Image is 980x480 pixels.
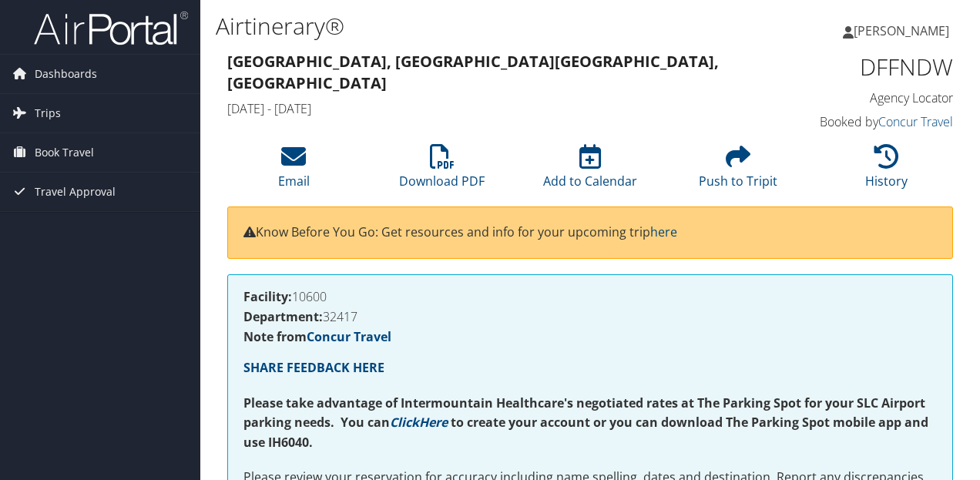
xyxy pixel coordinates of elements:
a: Email [278,153,310,190]
a: Push to Tripit [699,153,777,190]
a: Concur Travel [307,328,391,345]
strong: [GEOGRAPHIC_DATA], [GEOGRAPHIC_DATA] [GEOGRAPHIC_DATA], [GEOGRAPHIC_DATA] [227,51,719,93]
h1: DFFNDW [789,51,953,83]
a: Download PDF [399,153,485,190]
strong: Facility: [243,288,292,305]
a: here [650,223,677,240]
span: Dashboards [35,55,97,93]
img: airportal-logo.png [34,10,188,46]
span: Book Travel [35,133,94,172]
a: SHARE FEEDBACK HERE [243,359,384,376]
h4: 32417 [243,310,937,323]
a: Here [419,414,448,431]
strong: to create your account or you can download The Parking Spot mobile app and use IH6040. [243,414,928,451]
strong: Department: [243,308,323,325]
span: [PERSON_NAME] [854,22,949,39]
span: Trips [35,94,61,133]
p: Know Before You Go: Get resources and info for your upcoming trip [243,223,937,243]
h1: Airtinerary® [216,10,715,42]
span: Travel Approval [35,173,116,211]
h4: [DATE] - [DATE] [227,100,766,117]
a: Add to Calendar [543,153,637,190]
a: [PERSON_NAME] [843,8,965,54]
h4: 10600 [243,290,937,303]
a: Concur Travel [878,113,953,130]
strong: Note from [243,328,391,345]
h4: Booked by [789,113,953,130]
strong: Please take advantage of Intermountain Healthcare's negotiated rates at The Parking Spot for your... [243,394,925,431]
a: Click [390,414,419,431]
h4: Agency Locator [789,89,953,106]
a: History [865,153,908,190]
